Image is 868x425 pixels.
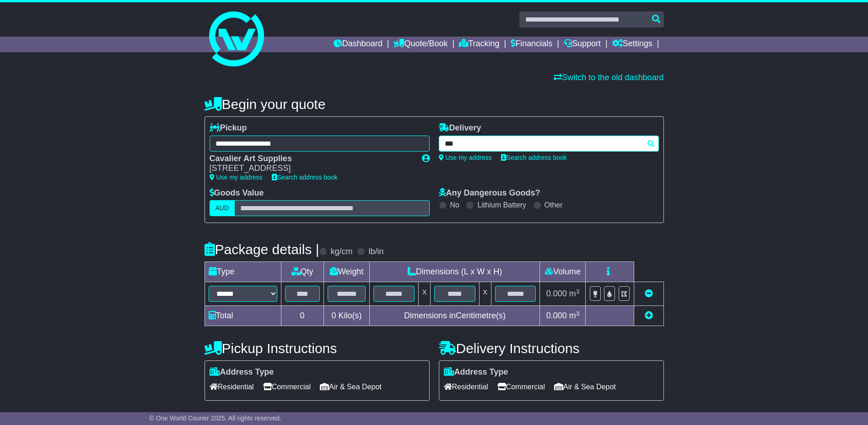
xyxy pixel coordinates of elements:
span: m [569,311,580,320]
td: x [479,282,491,306]
td: x [419,282,431,306]
span: Commercial [497,380,545,394]
label: Other [545,201,563,209]
h4: Begin your quote [205,97,664,112]
h4: Pickup Instructions [205,341,430,356]
td: Dimensions (L x W x H) [370,262,540,282]
label: Delivery [439,123,481,133]
a: Use my address [210,174,263,181]
td: Volume [540,262,586,282]
td: Type [205,262,281,282]
a: Tracking [459,37,499,52]
a: Switch to the old dashboard [554,73,663,82]
span: Residential [210,380,254,394]
sup: 3 [576,310,580,317]
span: Residential [444,380,488,394]
label: Goods Value [210,188,264,198]
td: Total [205,306,281,326]
a: Financials [511,37,552,52]
label: Pickup [210,123,247,133]
a: Search address book [501,154,567,161]
div: Cavalier Art Supplies [210,154,413,164]
label: kg/cm [330,247,352,257]
label: lb/in [368,247,383,257]
a: Remove this item [645,289,653,298]
a: Use my address [439,154,492,161]
span: 0 [331,311,336,320]
td: Kilo(s) [323,306,370,326]
label: AUD [210,200,235,216]
label: Lithium Battery [477,201,526,209]
td: 0 [281,306,323,326]
a: Quote/Book [394,37,447,52]
label: Any Dangerous Goods? [439,188,540,198]
div: [STREET_ADDRESS] [210,163,413,174]
span: 0.000 [546,311,567,320]
a: Support [564,37,601,52]
span: Air & Sea Depot [320,380,382,394]
span: 0.000 [546,289,567,298]
a: Search address book [272,174,338,181]
span: m [569,289,580,298]
typeahead: Please provide city [439,136,659,152]
a: Dashboard [334,37,383,52]
td: Dimensions in Centimetre(s) [370,306,540,326]
h4: Package details | [205,242,319,257]
label: Address Type [444,367,508,377]
a: Add new item [645,311,653,320]
label: No [450,201,459,209]
sup: 3 [576,288,580,295]
span: © One World Courier 2025. All rights reserved. [149,414,281,422]
h4: Delivery Instructions [439,341,664,356]
span: Commercial [263,380,311,394]
label: Address Type [210,367,274,377]
span: Air & Sea Depot [554,380,616,394]
a: Settings [612,37,652,52]
td: Qty [281,262,323,282]
td: Weight [323,262,370,282]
